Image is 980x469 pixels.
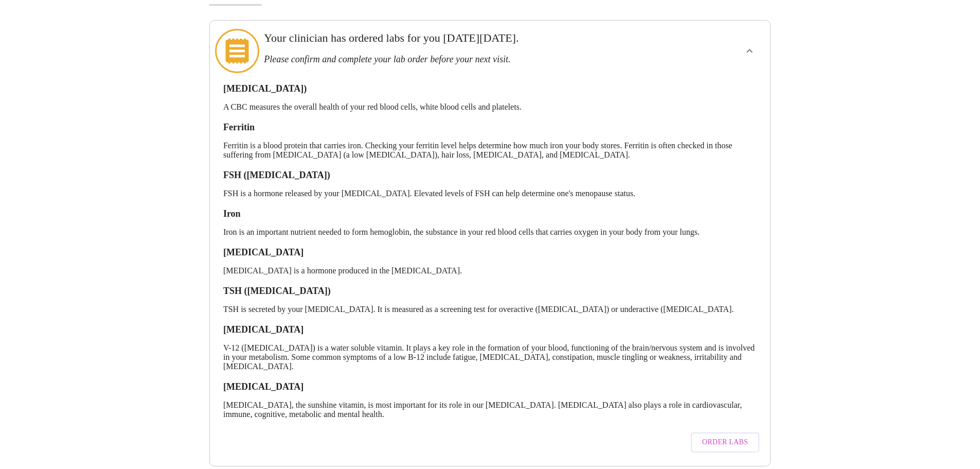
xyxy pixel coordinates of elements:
[223,266,757,275] p: [MEDICAL_DATA] is a hormone produced in the [MEDICAL_DATA].
[223,170,757,181] h3: FSH ([MEDICAL_DATA])
[223,381,757,392] h3: [MEDICAL_DATA]
[223,343,757,371] p: V-12 ([MEDICAL_DATA]) is a water soluble vitamin. It plays a key role in the formation of your bl...
[223,324,757,335] h3: [MEDICAL_DATA]
[223,305,757,314] p: TSH is secreted by your [MEDICAL_DATA]. It is measured as a screening test for overactive ([MEDIC...
[702,436,748,449] span: Order Labs
[223,83,757,94] h3: [MEDICAL_DATA])
[223,247,757,258] h3: [MEDICAL_DATA]
[223,189,757,198] p: FSH is a hormone released by your [MEDICAL_DATA]. Elevated levels of FSH can help determine one's...
[223,209,757,219] h3: Iron
[691,432,759,453] button: Order Labs
[223,141,757,160] p: Ferritin is a blood protein that carries iron. Checking your ferritin level helps determine how m...
[223,286,757,297] h3: TSH ([MEDICAL_DATA])
[264,54,662,65] h3: Please confirm and complete your lab order before your next visit.
[688,427,762,458] a: Order Labs
[737,39,762,63] button: show more
[223,401,757,419] p: [MEDICAL_DATA], the sunshine vitamin, is most important for its role in our [MEDICAL_DATA]. [MEDI...
[264,31,662,45] h3: Your clinician has ordered labs for you [DATE][DATE].
[223,122,757,133] h3: Ferritin
[223,228,757,237] p: Iron is an important nutrient needed to form hemoglobin, the substance in your red blood cells th...
[223,102,757,112] p: A CBC measures the overall health of your red blood cells, white blood cells and platelets.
